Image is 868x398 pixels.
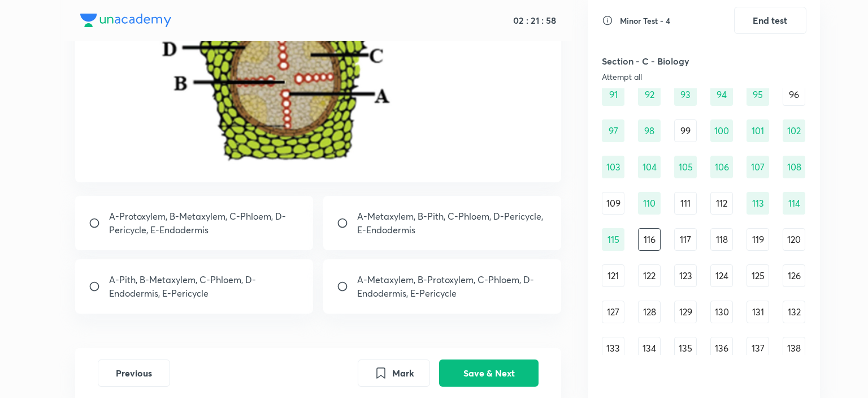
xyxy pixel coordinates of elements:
[602,301,624,323] div: 127
[357,209,548,237] p: A-Metaxylem, B-Pith, C-Phloem, D-Pericycle, E-Endodermis
[602,54,745,68] h5: Section - C - Biology
[783,301,805,323] div: 132
[602,337,624,360] div: 133
[638,264,661,287] div: 122
[638,156,661,178] div: 104
[602,119,624,142] div: 97
[674,228,697,251] div: 117
[674,156,697,178] div: 105
[710,301,733,323] div: 130
[674,337,697,360] div: 135
[620,15,670,27] h6: Minor Test - 4
[747,156,769,178] div: 107
[734,7,806,34] button: End test
[674,192,697,215] div: 111
[710,192,733,215] div: 112
[513,15,528,26] h5: 02 :
[710,264,733,287] div: 124
[602,83,624,106] div: 91
[638,119,661,142] div: 98
[638,301,661,323] div: 128
[109,273,300,300] p: A-Pith, B-Metaxylem, C-Phloem, D-Endodermis, E-Pericycle
[674,264,697,287] div: 123
[783,192,805,215] div: 114
[710,83,733,106] div: 94
[747,83,769,106] div: 95
[783,264,805,287] div: 126
[109,209,300,237] p: A-Protoxylem, B-Metaxylem, C-Phloem, D-Pericycle, E-Endodermis
[528,15,544,26] h5: 21 :
[747,264,769,287] div: 125
[638,337,661,360] div: 134
[638,192,661,215] div: 110
[674,119,697,142] div: 99
[783,83,805,106] div: 96
[747,228,769,251] div: 119
[98,360,170,387] button: Previous
[358,360,430,387] button: Mark
[602,72,745,82] div: Attempt all
[602,156,624,178] div: 103
[783,156,805,178] div: 108
[783,119,805,142] div: 102
[602,192,624,215] div: 109
[710,156,733,178] div: 106
[638,83,661,106] div: 92
[747,119,769,142] div: 101
[747,192,769,215] div: 113
[674,301,697,323] div: 129
[544,15,556,26] h5: 58
[638,228,661,251] div: 116
[439,360,539,387] button: Save & Next
[602,264,624,287] div: 121
[602,228,624,251] div: 115
[710,337,733,360] div: 136
[357,273,548,300] p: A-Metaxylem, B-Protoxylem, C-Phloem, D-Endodermis, E-Pericycle
[747,337,769,360] div: 137
[783,228,805,251] div: 120
[710,228,733,251] div: 118
[783,337,805,360] div: 138
[710,119,733,142] div: 100
[674,83,697,106] div: 93
[747,301,769,323] div: 131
